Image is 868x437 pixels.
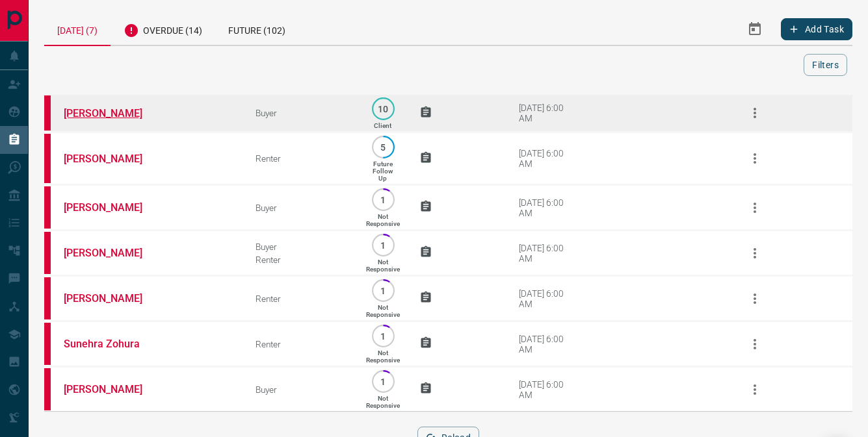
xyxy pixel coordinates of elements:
div: [DATE] 6:00 AM [519,243,574,264]
p: Not Responsive [366,304,400,318]
div: Renter [256,293,347,304]
div: Buyer [256,108,347,118]
p: Client [374,122,391,129]
div: property.ca [44,323,51,365]
div: Buyer [256,242,347,252]
p: 5 [378,142,388,152]
button: Select Date Range [739,14,770,45]
p: 10 [378,104,388,114]
p: Not Responsive [366,258,400,273]
div: property.ca [44,95,51,131]
div: [DATE] 6:00 AM [519,379,574,400]
p: Future Follow Up [373,160,393,182]
a: [PERSON_NAME] [64,292,161,305]
div: Renter [256,153,347,164]
button: Filters [804,54,847,76]
div: Future (102) [215,13,298,45]
a: [PERSON_NAME] [64,201,161,214]
div: Overdue (14) [111,13,215,45]
p: Not Responsive [366,349,400,364]
div: [DATE] 6:00 AM [519,148,574,169]
div: Buyer [256,203,347,213]
a: [PERSON_NAME] [64,153,161,165]
div: property.ca [44,134,51,183]
div: property.ca [44,232,51,274]
div: Renter [256,255,347,265]
p: 1 [378,331,388,341]
button: Add Task [781,18,852,40]
div: property.ca [44,368,51,410]
a: Sunehra Zohura [64,338,161,350]
p: Not Responsive [366,395,400,409]
div: [DATE] 6:00 AM [519,197,574,218]
p: 1 [378,286,388,295]
div: [DATE] 6:00 AM [519,334,574,355]
p: 1 [378,195,388,205]
p: 1 [378,240,388,250]
div: Buyer [256,384,347,395]
a: [PERSON_NAME] [64,247,161,259]
div: [DATE] 6:00 AM [519,103,574,123]
p: Not Responsive [366,213,400,227]
a: [PERSON_NAME] [64,383,161,395]
p: 1 [378,377,388,386]
div: [DATE] 6:00 AM [519,288,574,309]
div: property.ca [44,186,51,229]
div: Renter [256,339,347,349]
div: [DATE] (7) [44,13,111,46]
a: [PERSON_NAME] [64,107,161,119]
div: property.ca [44,277,51,319]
